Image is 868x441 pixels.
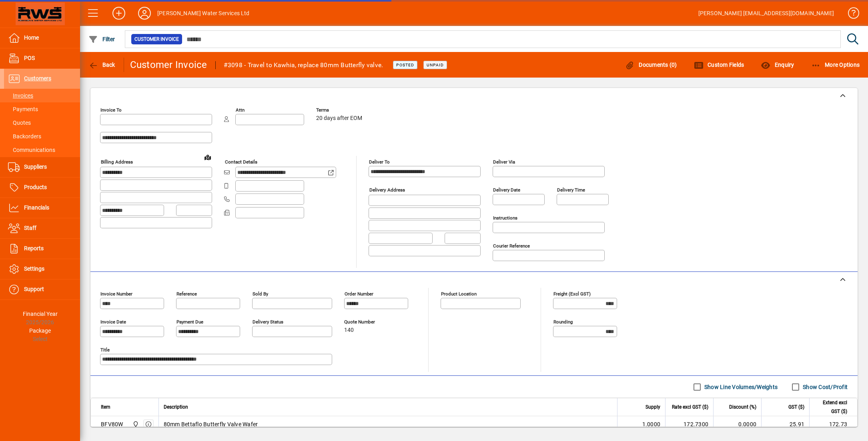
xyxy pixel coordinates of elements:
[4,28,80,48] a: Home
[493,159,515,165] mat-label: Deliver via
[88,62,115,68] span: Back
[4,157,80,177] a: Suppliers
[369,159,390,165] mat-label: Deliver To
[176,291,197,297] mat-label: Reference
[101,420,123,428] div: BFV80W
[253,291,268,297] mat-label: Sold by
[24,286,44,292] span: Support
[24,164,47,170] span: Suppliers
[4,239,80,259] a: Reports
[692,58,746,72] button: Custom Fields
[24,265,44,272] span: Settings
[703,383,778,391] label: Show Line Volumes/Weights
[24,245,44,251] span: Reports
[4,48,80,68] a: POS
[100,107,122,113] mat-label: Invoice To
[24,55,35,61] span: POS
[29,327,51,334] span: Package
[4,178,80,198] a: Products
[493,215,517,221] mat-label: Instructions
[427,62,444,68] span: Unpaid
[157,7,250,20] div: [PERSON_NAME] Water Services Ltd
[224,59,383,72] div: #3098 - Travel to Kawhia, replace 80mm Butterfly valve.
[130,58,207,71] div: Customer Invoice
[24,184,47,190] span: Products
[253,319,283,325] mat-label: Delivery status
[642,420,661,428] span: 1.0000
[345,291,373,297] mat-label: Order number
[100,291,132,297] mat-label: Invoice number
[80,58,124,72] app-page-header-button: Back
[396,62,414,68] span: Posted
[698,7,834,20] div: [PERSON_NAME] [EMAIL_ADDRESS][DOMAIN_NAME]
[88,36,115,42] span: Filter
[4,279,80,299] a: Support
[672,403,708,411] span: Rate excl GST ($)
[24,204,49,211] span: Financials
[670,420,708,428] div: 172.7300
[344,319,392,325] span: Quote number
[8,133,41,140] span: Backorders
[4,218,80,238] a: Staff
[4,143,80,157] a: Communications
[8,106,38,112] span: Payments
[557,187,585,193] mat-label: Delivery time
[8,92,33,99] span: Invoices
[713,416,761,432] td: 0.0000
[809,58,862,72] button: More Options
[130,420,140,429] span: Otorohanga
[4,259,80,279] a: Settings
[441,291,477,297] mat-label: Product location
[8,147,55,153] span: Communications
[4,130,80,143] a: Backorders
[236,107,245,113] mat-label: Attn
[201,151,214,164] a: View on map
[625,62,677,68] span: Documents (0)
[132,6,157,20] button: Profile
[842,2,858,28] a: Knowledge Base
[788,403,804,411] span: GST ($)
[4,102,80,116] a: Payments
[493,243,530,249] mat-label: Courier Reference
[344,327,354,333] span: 140
[100,319,126,325] mat-label: Invoice date
[24,75,51,82] span: Customers
[86,58,117,72] button: Back
[24,225,36,231] span: Staff
[134,35,179,43] span: Customer Invoice
[101,403,110,411] span: Item
[164,403,188,411] span: Description
[176,319,203,325] mat-label: Payment due
[24,34,39,41] span: Home
[759,58,796,72] button: Enquiry
[761,416,809,432] td: 25.91
[4,89,80,102] a: Invoices
[316,108,364,113] span: Terms
[761,62,794,68] span: Enquiry
[694,62,744,68] span: Custom Fields
[811,62,860,68] span: More Options
[164,420,258,428] span: 80mm Bettaflo Butterfly Valve Wafer
[623,58,679,72] button: Documents (0)
[729,403,756,411] span: Discount (%)
[316,115,362,122] span: 20 days after EOM
[553,291,591,297] mat-label: Freight (excl GST)
[23,311,58,317] span: Financial Year
[814,398,847,416] span: Extend excl GST ($)
[801,383,848,391] label: Show Cost/Profit
[106,6,132,20] button: Add
[86,32,117,46] button: Filter
[8,120,31,126] span: Quotes
[4,116,80,130] a: Quotes
[493,187,520,193] mat-label: Delivery date
[553,319,573,325] mat-label: Rounding
[645,403,660,411] span: Supply
[100,347,110,353] mat-label: Title
[4,198,80,218] a: Financials
[809,416,857,432] td: 172.73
